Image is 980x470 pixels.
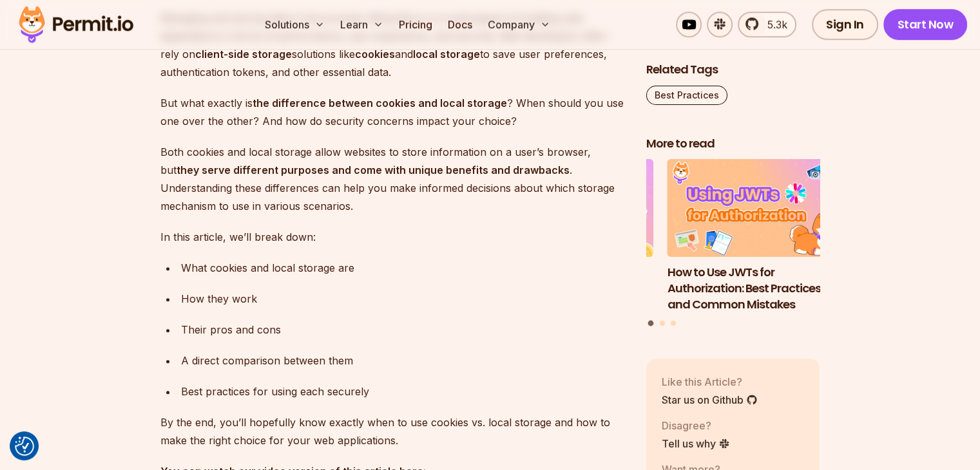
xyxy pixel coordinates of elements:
h2: More to read [646,136,820,152]
strong: cookies [355,48,395,61]
li: 3 of 3 [479,160,653,313]
img: A Guide to Bearer Tokens: JWT vs. Opaque Tokens [479,160,653,258]
div: A direct comparison between them [181,352,626,370]
span: 5.3k [760,17,787,32]
a: Pricing [394,12,437,37]
button: Learn [335,12,389,37]
a: Start Now [883,9,968,40]
div: Posts [646,160,820,328]
a: Best Practices [646,86,727,105]
a: Docs [443,12,477,37]
button: Go to slide 3 [671,321,676,326]
p: In this article, we’ll break down: [160,228,626,246]
button: Solutions [260,12,330,37]
p: Both cookies and local storage allow websites to store information on a user’s browser, but . Und... [160,143,626,215]
h3: How to Use JWTs for Authorization: Best Practices and Common Mistakes [668,265,841,312]
h3: A Guide to Bearer Tokens: JWT vs. Opaque Tokens [479,265,653,297]
strong: client-side storage [195,48,292,61]
a: Star us on Github [662,392,758,408]
p: But what exactly is ? When should you use one over the other? And how do security concerns impact... [160,94,626,130]
div: Their pros and cons [181,321,626,339]
li: 1 of 3 [668,160,841,313]
img: Revisit consent button [15,437,34,456]
strong: they serve different purposes and come with unique benefits and drawbacks [177,164,570,176]
p: By the end, you’ll hopefully know exactly when to use cookies vs. local storage and how to make t... [160,413,626,449]
a: 5.3k [738,12,796,37]
a: Sign In [812,9,878,40]
button: Go to slide 2 [660,321,665,326]
button: Go to slide 1 [648,321,654,326]
img: Permit logo [13,3,139,46]
button: Company [483,12,555,37]
p: Disagree? [662,418,730,433]
div: How they work [181,290,626,308]
div: What cookies and local storage are [181,259,626,277]
strong: local storage [413,48,480,61]
a: How to Use JWTs for Authorization: Best Practices and Common MistakesHow to Use JWTs for Authoriz... [668,160,841,313]
div: Best practices for using each securely [181,382,626,400]
strong: the difference between cookies and local storage [253,97,507,109]
a: Tell us why [662,436,730,451]
h2: Related Tags [646,62,820,78]
p: Like this Article? [662,374,758,390]
img: How to Use JWTs for Authorization: Best Practices and Common Mistakes [668,160,841,258]
button: Consent Preferences [15,437,34,456]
